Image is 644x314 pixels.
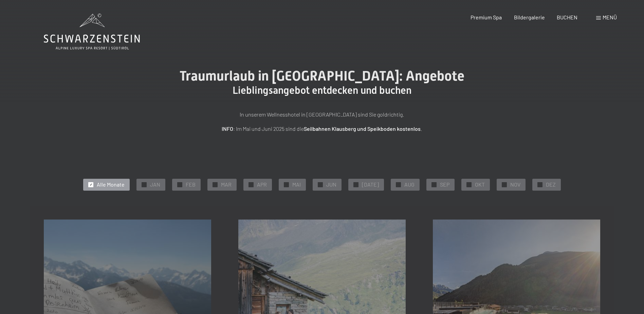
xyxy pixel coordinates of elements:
span: NOV [510,181,520,188]
span: JUN [326,181,336,188]
span: Lieblingsangebot entdecken und buchen [233,84,411,96]
span: ✓ [539,182,541,187]
a: Premium Spa [471,14,502,20]
span: FEB [186,181,196,188]
span: ✓ [90,182,92,187]
span: OKT [475,181,485,188]
span: MAR [221,181,232,188]
p: : Im Mai und Juni 2025 sind die . [152,124,492,133]
a: Bildergalerie [514,14,545,20]
span: ✓ [503,182,506,187]
span: AUG [404,181,415,188]
span: Menü [603,14,617,20]
span: ✓ [355,182,357,187]
span: ✓ [468,182,471,187]
span: MAI [292,181,301,188]
span: ✓ [433,182,436,187]
a: BUCHEN [557,14,577,20]
span: Alle Monate [97,181,125,188]
span: ✓ [285,182,288,187]
span: DEZ [546,181,556,188]
span: ✓ [179,182,181,187]
strong: INFO [222,125,233,132]
span: Traumurlaub in [GEOGRAPHIC_DATA]: Angebote [180,68,464,84]
span: ✓ [143,182,146,187]
span: SEP [440,181,449,188]
p: In unserem Wellnesshotel in [GEOGRAPHIC_DATA] sind Sie goldrichtig. [152,110,492,119]
span: ✓ [250,182,253,187]
span: ✓ [319,182,322,187]
span: JAN [150,181,160,188]
strong: Seilbahnen Klausberg und Speikboden kostenlos [304,125,421,132]
span: APR [257,181,267,188]
span: ✓ [214,182,217,187]
span: ✓ [397,182,400,187]
span: [DATE] [362,181,379,188]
